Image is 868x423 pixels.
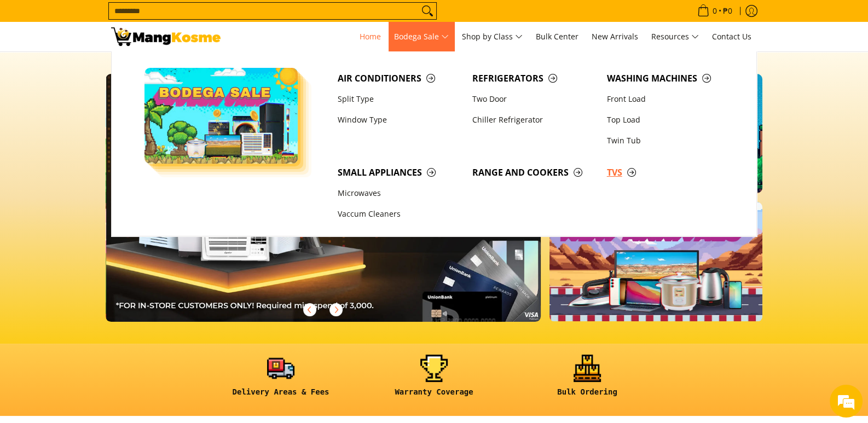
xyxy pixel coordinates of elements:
a: Vaccum Cleaners [332,204,467,225]
a: Top Load [601,109,736,130]
span: TVs [607,166,731,179]
a: Two Door [467,89,601,109]
a: TVs [601,162,736,183]
a: Refrigerators [467,68,601,89]
a: Home [354,22,386,51]
nav: Main Menu [232,22,757,51]
span: Contact Us [712,31,751,42]
span: Range and Cookers [472,166,596,179]
img: Bodega Sale [144,68,298,164]
a: Air Conditioners [332,68,467,89]
img: 061125 mk unionbank 1510x861 rev 5 [106,74,541,322]
a: Microwaves [332,183,467,204]
a: Front Load [601,89,736,109]
span: Refrigerators [472,72,596,85]
span: • [694,5,736,17]
a: Contact Us [707,22,757,51]
a: Washing Machines [601,68,736,89]
a: Twin Tub [601,130,736,151]
span: Air Conditioners [338,72,461,85]
span: Home [360,31,381,42]
span: Small Appliances [338,166,461,179]
a: <h6><strong>Warranty Coverage</strong></h6> [363,355,505,405]
button: Next [324,298,348,322]
button: Search [419,3,436,19]
span: Washing Machines [607,72,731,85]
img: Mang Kosme: Your Home Appliances Warehouse Sale Partner! [111,27,221,46]
a: Bulk Center [530,22,584,51]
span: Bodega Sale [394,30,449,44]
span: Shop by Class [462,30,523,44]
a: Split Type [332,89,467,109]
span: Resources [651,30,699,44]
span: ₱0 [721,7,734,15]
button: Previous [298,298,322,322]
span: New Arrivals [592,31,638,42]
a: Small Appliances [332,162,467,183]
a: Shop by Class [456,22,528,51]
a: <h6><strong>Bulk Ordering</strong></h6> [516,355,658,405]
a: Resources [646,22,704,51]
a: <h6><strong>Delivery Areas & Fees</strong></h6> [210,355,352,405]
a: New Arrivals [586,22,644,51]
a: Bodega Sale [389,22,454,51]
a: Window Type [332,109,467,130]
span: Bulk Center [536,31,578,42]
a: Chiller Refrigerator [467,109,601,130]
a: Range and Cookers [467,162,601,183]
span: 0 [711,7,719,15]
